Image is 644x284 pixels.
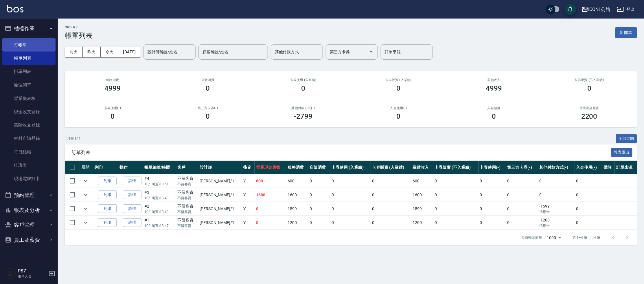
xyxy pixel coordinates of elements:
th: 帳單編號/時間 [143,161,176,174]
p: 10/10 (五) 13:51 [144,182,175,187]
td: #2 [143,202,176,216]
td: -1599 [538,202,575,216]
button: ICONI 公館 [579,3,613,15]
p: 不留客資 [178,195,197,201]
td: 600 [286,174,308,188]
button: 新開單 [615,27,637,38]
th: 卡券使用 (入業績) [330,161,371,174]
td: 0 [506,174,538,188]
a: 材料自購登錄 [2,132,56,145]
td: 0 [433,216,479,230]
td: 0 [506,188,538,202]
td: #1 [143,216,176,230]
td: 0 [479,174,506,188]
td: 0 [255,202,286,216]
td: 1200 [411,216,433,230]
p: 10/10 (五) 13:49 [144,209,175,215]
th: 第三方卡券(-) [506,161,538,174]
h2: 卡券使用(-) [72,106,153,110]
p: 不留客資 [178,182,197,187]
button: 報表及分析 [2,203,56,218]
td: 0 [506,216,538,230]
h3: 2200 [581,112,597,120]
button: 列印 [98,190,117,199]
td: 0 [575,188,602,202]
button: 櫃檯作業 [2,21,56,36]
td: 0 [575,174,602,188]
button: 列印 [98,177,117,186]
td: 1599 [286,202,308,216]
h3: 0 [206,112,210,120]
div: 不留客資 [178,189,197,195]
h2: 入金儲值 [453,106,535,110]
td: 0 [371,174,411,188]
th: 卡券使用(-) [479,161,506,174]
button: expand row [81,177,90,185]
button: 員工及薪資 [2,232,56,248]
button: expand row [81,204,90,213]
p: 第 1–4 筆 共 4 筆 [573,235,601,240]
td: 0 [371,188,411,202]
h3: 4999 [486,84,502,92]
td: Y [242,202,255,216]
a: 排班表 [2,159,56,172]
td: [PERSON_NAME] /1 [198,188,242,202]
button: 報表匯出 [611,148,633,157]
a: 詳情 [123,204,141,213]
h3: 0 [301,84,305,92]
td: 1600 [286,188,308,202]
h3: 0 [397,112,401,120]
h3: 帳單列表 [65,32,93,40]
button: 全部展開 [616,134,637,143]
h2: 第三方卡券(-) [167,106,249,110]
p: 共 4 筆, 1 / 1 [65,136,81,141]
h3: 服務消費 [72,78,153,82]
p: 不留客資 [178,209,197,215]
button: 前天 [65,47,83,57]
h2: ORDERS [65,25,93,29]
th: 卡券販賣 (入業績) [371,161,411,174]
a: 帳單列表 [2,52,56,65]
div: 不留客資 [178,203,197,209]
th: 營業現金應收 [255,161,286,174]
th: 客戶 [176,161,198,174]
td: 600 [411,174,433,188]
td: 0 [308,188,330,202]
td: 0 [255,216,286,230]
img: Logo [7,5,23,12]
button: 客戶管理 [2,217,56,232]
button: [DATE] [118,47,140,57]
td: 0 [330,188,371,202]
td: 0 [308,216,330,230]
td: 0 [308,202,330,216]
td: [PERSON_NAME] /1 [198,216,242,230]
button: 登出 [615,4,637,15]
th: 備註 [602,161,615,174]
a: 現金收支登錄 [2,105,56,118]
td: 0 [538,174,575,188]
th: 列印 [93,161,118,174]
p: 10/10 (五) 13:47 [144,223,175,228]
h3: 0 [587,84,591,92]
a: 詳情 [123,190,141,199]
button: expand row [81,190,90,199]
td: 0 [538,188,575,202]
td: 0 [433,202,479,216]
button: 預約管理 [2,188,56,203]
td: 0 [575,202,602,216]
a: 打帳單 [2,38,56,52]
th: 服務消費 [286,161,308,174]
p: 10/10 (五) 13:49 [144,195,175,201]
td: 0 [433,174,479,188]
td: [PERSON_NAME] /1 [198,174,242,188]
th: 展開 [80,161,93,174]
button: 列印 [98,218,117,227]
img: Person [5,268,16,279]
a: 座位開單 [2,78,56,91]
td: 0 [479,202,506,216]
td: 0 [330,174,371,188]
button: 今天 [101,47,119,57]
td: 1200 [286,216,308,230]
a: 報表匯出 [611,149,633,155]
button: expand row [81,218,90,227]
